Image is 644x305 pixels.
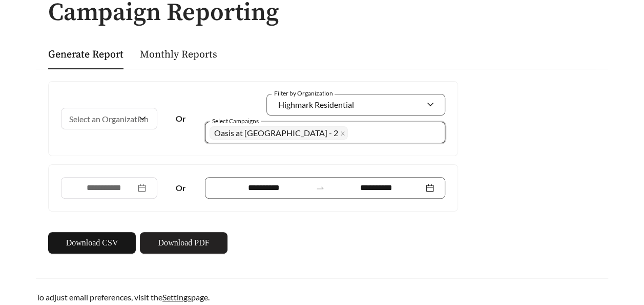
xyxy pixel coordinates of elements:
span: close [340,131,345,137]
button: Download PDF [140,232,227,254]
button: Download CSV [48,232,136,254]
span: swap-right [316,183,325,193]
strong: Or [176,183,186,193]
strong: Or [176,113,186,123]
a: Settings [162,292,191,302]
a: Generate Report [48,48,123,61]
span: Download CSV [66,237,118,249]
span: Oasis at [GEOGRAPHIC_DATA] - 2 [214,128,338,138]
span: Download PDF [158,237,209,249]
span: To adjust email preferences, visit the page. [36,292,210,302]
span: to [316,183,325,193]
a: Monthly Reports [140,48,217,61]
span: Highmark Residential [278,100,354,109]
